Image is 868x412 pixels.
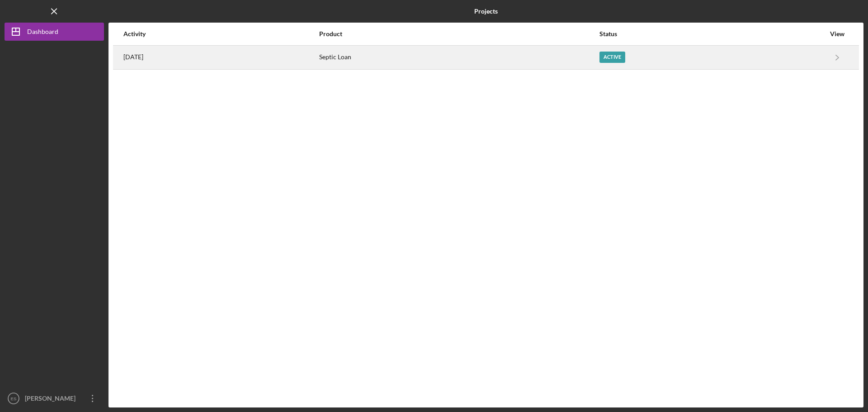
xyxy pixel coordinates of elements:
[27,23,58,43] div: Dashboard
[11,396,17,401] text: ES
[319,46,599,69] div: Septic Loan
[5,23,104,41] button: Dashboard
[23,389,81,410] div: [PERSON_NAME]
[826,30,849,38] div: View
[5,389,104,407] button: ES[PERSON_NAME]
[599,30,825,38] div: Status
[474,8,498,15] b: Projects
[599,52,625,63] div: Active
[319,30,599,38] div: Product
[123,30,318,38] div: Activity
[123,53,143,61] time: 2025-08-17 13:35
